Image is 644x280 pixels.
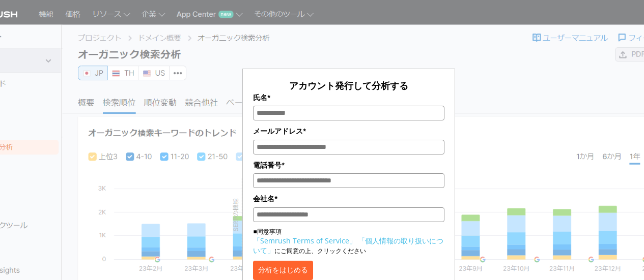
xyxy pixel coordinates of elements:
[253,236,443,255] a: 「個人情報の取り扱いについて」
[289,79,408,91] span: アカウント発行して分析する
[253,236,356,245] a: 「Semrush Terms of Service」
[253,126,444,137] label: メールアドレス*
[253,160,444,171] label: 電話番号*
[253,227,444,256] p: ■同意事項 にご同意の上、クリックください
[253,261,313,280] button: 分析をはじめる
